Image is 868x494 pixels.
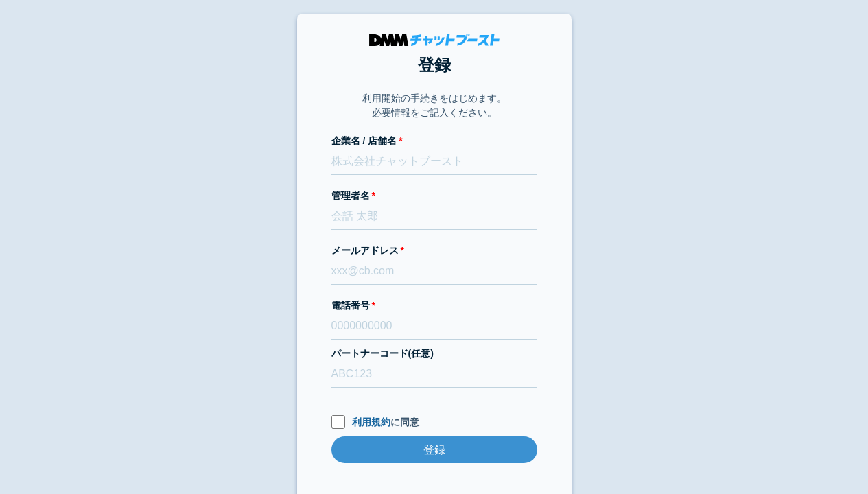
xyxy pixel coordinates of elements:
[331,148,537,175] input: 株式会社チャットブースト
[331,313,537,340] input: 0000000000
[331,415,345,429] input: 利用規約に同意
[331,346,537,361] label: パートナーコード(任意)
[331,244,537,258] label: メールアドレス
[331,415,537,430] label: に同意
[352,416,390,427] a: 利用規約
[331,189,537,203] label: 管理者名
[331,436,537,463] input: 登録
[331,361,537,388] input: ABC123
[331,258,537,285] input: xxx@cb.com
[331,298,537,313] label: 電話番号
[331,134,537,148] label: 企業名 / 店舗名
[362,91,506,120] p: 利用開始の手続きをはじめます。 必要情報をご記入ください。
[331,203,537,230] input: 会話 太郎
[369,34,500,46] img: DMMチャットブースト
[331,53,537,78] h1: 登録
